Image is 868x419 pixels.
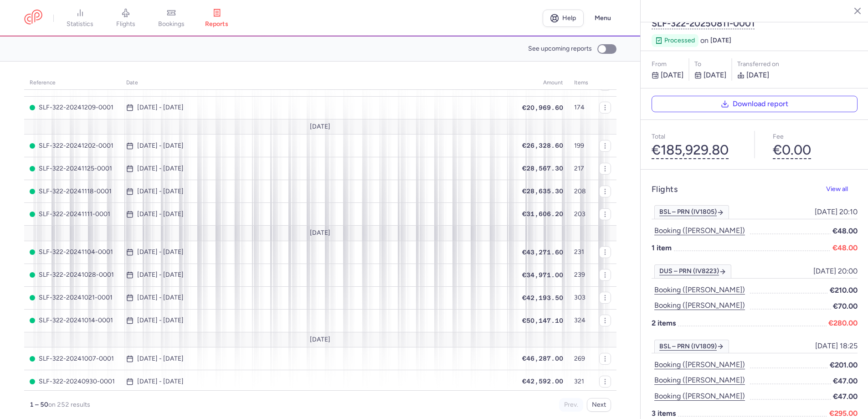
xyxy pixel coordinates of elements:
[562,15,576,21] span: Help
[522,248,563,256] span: €43,271.60
[137,211,184,218] time: [DATE] - [DATE]
[652,142,729,158] button: €185,929.80
[522,317,563,324] span: €50,147.10
[652,184,678,195] h4: Flights
[833,300,858,312] span: €70.00
[569,96,594,119] td: 174
[24,76,121,90] th: reference
[205,20,228,28] span: reports
[137,188,184,195] time: [DATE] - [DATE]
[30,165,115,172] span: SLF-322-20241125-0001
[57,8,103,28] a: statistics
[569,347,594,370] td: 269
[522,294,563,301] span: €42,193.50
[569,157,594,180] td: 217
[310,123,330,130] span: [DATE]
[67,20,93,28] span: statistics
[654,205,729,219] a: BSL – PRN (IV1805)
[522,378,563,385] span: €42,592.00
[194,8,240,28] a: reports
[652,58,683,70] p: From
[149,8,194,28] a: bookings
[137,248,184,256] time: [DATE] - [DATE]
[832,225,858,237] span: €48.00
[815,208,858,216] span: [DATE] 20:10
[137,271,184,279] time: [DATE] - [DATE]
[569,134,594,157] td: 199
[30,211,115,218] span: SLF-322-20241111-0001
[569,203,594,226] td: 203
[30,317,115,324] span: SLF-322-20241014-0001
[829,408,858,419] span: €295.00
[652,284,748,296] button: Booking ([PERSON_NAME])
[310,229,330,237] span: [DATE]
[569,76,594,90] th: items
[826,186,848,192] span: View all
[654,264,731,278] a: DUS – PRN (IV8223)
[589,10,616,27] button: Menu
[30,378,115,385] span: SLF-322-20240930-0001
[30,271,115,279] span: SLF-322-20241028-0001
[522,210,563,217] span: €31,606.20
[832,242,858,253] span: €48.00
[48,401,90,409] span: on 252 results
[158,20,185,28] span: bookings
[30,104,115,111] span: SLF-322-20241209-0001
[710,37,731,44] span: [DATE]
[830,359,858,371] span: €201.00
[652,408,858,419] p: 3 items
[30,188,115,195] span: SLF-322-20241118-0001
[569,309,594,332] td: 324
[137,294,184,301] time: [DATE] - [DATE]
[569,286,594,309] td: 303
[587,398,611,412] button: Next
[830,285,858,296] span: €210.00
[103,8,149,28] a: flights
[522,355,563,362] span: €46,287.00
[737,70,858,81] p: [DATE]
[652,18,755,29] button: SLF-322-20250811-0001
[652,300,748,311] button: Booking ([PERSON_NAME])
[522,271,563,279] span: €34,971.00
[652,34,731,47] div: on
[652,96,858,112] button: Download report
[137,104,184,111] time: [DATE] - [DATE]
[737,58,858,70] div: Transferred on
[569,180,594,203] td: 208
[652,317,858,329] p: 2 items
[137,355,184,362] time: [DATE] - [DATE]
[828,317,858,329] span: €280.00
[30,401,48,409] strong: 1 – 50
[773,142,811,158] button: €0.00
[652,359,748,371] button: Booking ([PERSON_NAME])
[833,375,858,387] span: €47.00
[694,70,726,81] p: [DATE]
[30,355,115,362] span: SLF-322-20241007-0001
[694,58,726,70] p: to
[652,131,736,142] p: Total
[543,10,584,27] a: Help
[30,248,115,256] span: SLF-322-20241104-0001
[310,336,330,343] span: [DATE]
[773,131,858,142] p: Fee
[30,142,115,150] span: SLF-322-20241202-0001
[522,104,563,111] span: €20,969.60
[833,391,858,402] span: €47.00
[121,76,513,90] th: date
[137,165,184,172] time: [DATE] - [DATE]
[528,45,592,52] span: See upcoming reports
[664,36,695,45] span: processed
[815,342,858,350] span: [DATE] 18:25
[513,76,569,90] th: amount
[569,370,594,393] td: 321
[116,20,135,28] span: flights
[652,374,748,386] button: Booking ([PERSON_NAME])
[569,241,594,264] td: 231
[652,390,748,402] button: Booking ([PERSON_NAME])
[817,181,858,198] button: View all
[813,267,858,275] span: [DATE] 20:00
[522,142,563,149] span: €26,328.60
[30,294,115,301] span: SLF-322-20241021-0001
[137,378,184,385] time: [DATE] - [DATE]
[652,225,748,237] button: Booking ([PERSON_NAME])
